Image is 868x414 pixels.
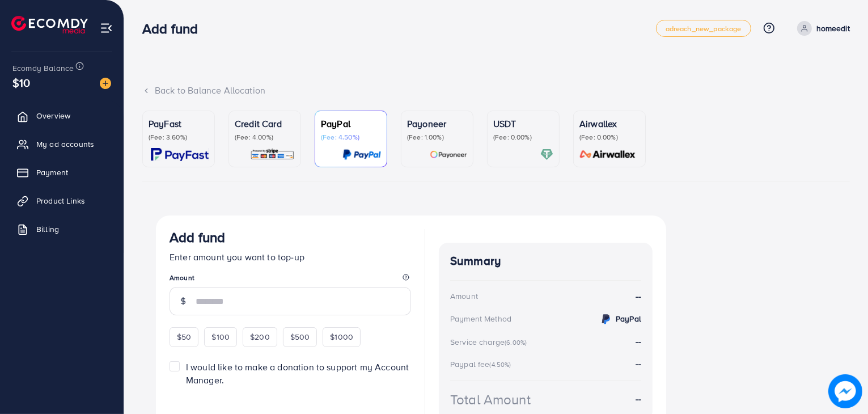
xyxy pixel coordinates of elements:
a: Product Links [9,189,115,212]
img: menu [100,22,113,35]
p: PayPal [321,117,381,130]
span: Overview [36,110,70,121]
span: Ecomdy Balance [12,62,74,74]
a: homeedit [793,21,850,36]
span: I would like to make a donation to support my Account Manager. [186,361,409,386]
img: card [540,148,553,161]
a: Overview [9,104,115,127]
strong: PayPal [616,313,641,324]
p: Credit Card [235,117,295,130]
span: My ad accounts [36,138,94,150]
img: credit [599,312,613,326]
p: Airwallex [579,117,640,130]
span: adreach_new_package [666,25,742,32]
a: adreach_new_package [656,20,751,37]
div: Total Amount [450,390,531,409]
p: homeedit [816,22,850,35]
a: Payment [9,161,115,184]
legend: Amount [170,273,411,287]
p: (Fee: 0.00%) [579,133,640,142]
span: $500 [290,331,310,343]
p: (Fee: 3.60%) [149,133,209,142]
h3: Add fund [142,20,207,37]
strong: -- [636,392,641,405]
p: (Fee: 0.00%) [493,133,553,142]
img: card [430,148,467,161]
small: (4.50%) [490,360,511,369]
h4: Summary [450,254,641,268]
strong: -- [636,357,641,370]
small: (6.00%) [505,338,527,347]
img: logo [11,16,88,33]
span: $200 [250,331,270,343]
p: (Fee: 4.00%) [235,133,295,142]
p: (Fee: 4.50%) [321,133,381,142]
p: (Fee: 1.00%) [407,133,467,142]
a: My ad accounts [9,133,115,155]
span: $1000 [330,331,353,343]
span: Product Links [36,195,85,206]
img: card [151,148,209,161]
span: $100 [211,331,230,343]
p: PayFast [149,117,209,130]
img: card [342,148,381,161]
img: card [250,148,295,161]
div: Paypal fee [450,358,515,370]
p: Payoneer [407,117,467,130]
div: Payment Method [450,313,511,324]
strong: -- [636,290,641,303]
h3: Add fund [170,229,225,246]
img: card [576,148,640,161]
div: Service charge [450,336,530,348]
img: image [828,374,862,408]
span: Billing [36,223,59,235]
a: Billing [9,218,115,240]
p: Enter amount you want to top-up [170,250,411,264]
div: Back to Balance Allocation [142,84,850,97]
img: image [100,78,111,89]
strong: -- [636,335,641,348]
span: Payment [36,167,68,178]
p: USDT [493,117,553,130]
span: $10 [12,74,30,91]
div: Amount [450,290,478,302]
span: $50 [177,331,191,343]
